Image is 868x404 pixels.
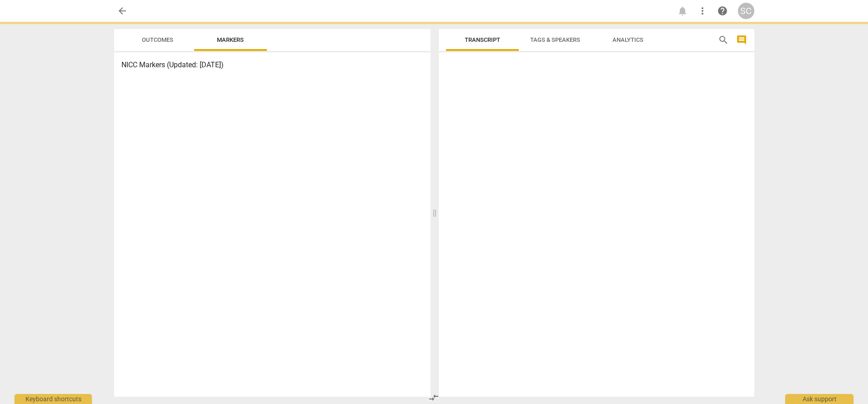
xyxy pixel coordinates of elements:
[734,33,749,47] button: Show/Hide comments
[714,3,731,19] a: Help
[717,5,728,16] span: help
[428,392,439,403] span: compare_arrows
[142,36,173,43] span: Outcomes
[697,5,708,16] span: more_vert
[738,3,754,19] button: SC
[117,5,128,16] span: arrow_back
[121,60,423,70] h3: NICC Markers (Updated: [DATE])
[718,35,729,45] span: search
[217,36,244,43] span: Markers
[15,394,92,404] div: Keyboard shortcuts
[612,36,643,43] span: Analytics
[530,36,580,43] span: Tags & Speakers
[736,35,747,45] span: comment
[716,33,731,47] button: Search
[785,394,853,404] div: Ask support
[465,36,500,43] span: Transcript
